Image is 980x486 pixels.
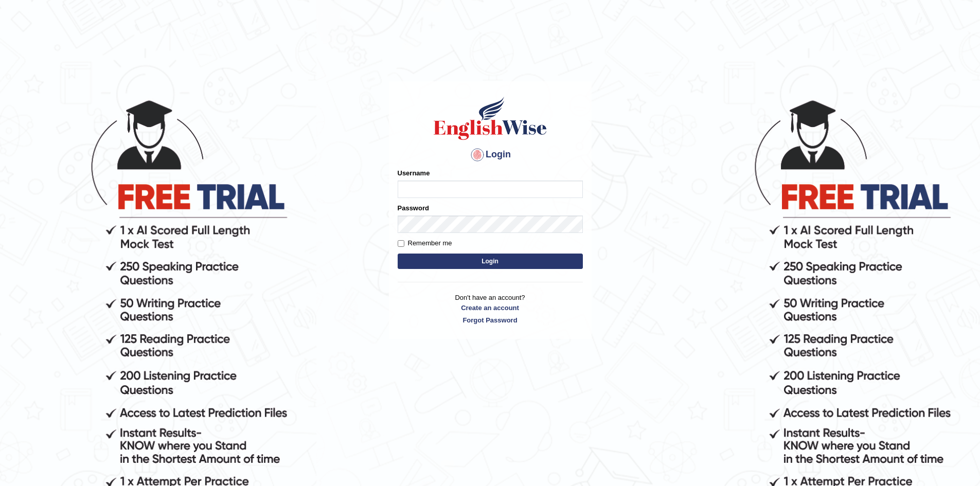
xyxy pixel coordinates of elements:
button: Login [398,254,583,269]
a: Forgot Password [398,315,583,325]
input: Remember me [398,240,404,247]
p: Don't have an account? [398,293,583,325]
label: Username [398,168,430,178]
img: Logo of English Wise sign in for intelligent practice with AI [432,95,549,141]
a: Create an account [398,303,583,313]
h4: Login [398,147,583,163]
label: Remember me [398,238,452,248]
label: Password [398,203,429,213]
